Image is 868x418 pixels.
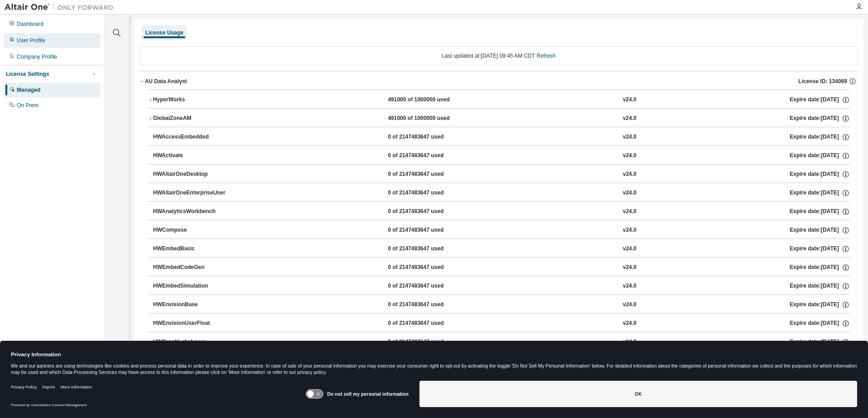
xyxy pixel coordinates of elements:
[388,282,469,290] div: 0 of 2147483647 used
[388,189,469,197] div: 0 of 2147483647 used
[623,133,636,141] div: v24.0
[148,109,850,129] button: GlobalZoneAM491000 of 1000000 usedv24.0Expire date:[DATE]
[623,338,636,346] div: v24.0
[153,264,235,272] div: HWEmbedCodeGen
[789,133,849,141] div: Expire date: [DATE]
[153,295,850,315] button: HWEnvisionBase0 of 2147483647 usedv24.0Expire date:[DATE]
[153,220,850,240] button: HWCompose0 of 2147483647 usedv24.0Expire date:[DATE]
[153,313,850,333] button: HWEnvisionUserFloat0 of 2147483647 usedv24.0Expire date:[DATE]
[153,226,235,234] div: HWCompose
[789,264,849,272] div: Expire date: [DATE]
[789,319,849,328] div: Expire date: [DATE]
[789,282,849,290] div: Expire date: [DATE]
[17,20,44,28] div: Dashboard
[789,170,849,179] div: Expire date: [DATE]
[153,282,235,290] div: HWEmbedSimulation
[153,332,850,352] button: HWGraphLakehouse0 of 2147483647 usedv24.0Expire date:[DATE]
[17,102,39,109] div: On Prem
[139,46,858,65] div: Last updated at: [DATE] 09:45 AM CDT
[153,202,850,222] button: HWAnalyticsWorkbench0 of 2147483647 usedv24.0Expire date:[DATE]
[789,114,849,123] div: Expire date: [DATE]
[623,319,636,328] div: v24.0
[145,29,183,36] div: License Usage
[623,152,636,160] div: v24.0
[789,189,849,197] div: Expire date: [DATE]
[388,301,469,309] div: 0 of 2147483647 used
[153,239,850,259] button: HWEmbedBasic0 of 2147483647 usedv24.0Expire date:[DATE]
[153,96,235,104] div: HyperWorks
[623,96,636,104] div: v24.0
[153,170,235,179] div: HWAltairOneDesktop
[789,245,849,253] div: Expire date: [DATE]
[789,338,849,346] div: Expire date: [DATE]
[623,170,636,179] div: v24.0
[153,127,850,147] button: HWAccessEmbedded0 of 2147483647 usedv24.0Expire date:[DATE]
[623,226,636,234] div: v24.0
[388,319,469,328] div: 0 of 2147483647 used
[623,114,636,123] div: v24.0
[789,208,849,216] div: Expire date: [DATE]
[153,164,850,184] button: HWAltairOneDesktop0 of 2147483647 usedv24.0Expire date:[DATE]
[153,133,235,141] div: HWAccessEmbedded
[153,189,235,197] div: HWAltairOneEnterpriseUser
[153,301,235,309] div: HWEnvisionBase
[153,152,235,160] div: HWActivate
[153,114,235,123] div: GlobalZoneAM
[388,152,469,160] div: 0 of 2147483647 used
[153,183,850,203] button: HWAltairOneEnterpriseUser0 of 2147483647 usedv24.0Expire date:[DATE]
[789,226,849,234] div: Expire date: [DATE]
[153,319,235,328] div: HWEnvisionUserFloat
[388,226,469,234] div: 0 of 2147483647 used
[388,133,469,141] div: 0 of 2147483647 used
[17,86,40,94] div: Managed
[153,208,235,216] div: HWAnalyticsWorkbench
[17,37,45,44] div: User Profile
[388,208,469,216] div: 0 of 2147483647 used
[789,96,849,104] div: Expire date: [DATE]
[789,152,849,160] div: Expire date: [DATE]
[388,114,469,123] div: 491000 of 1000000 used
[623,264,636,272] div: v24.0
[145,78,187,85] div: AU Data Analyst
[153,338,235,346] div: HWGraphLakehouse
[17,53,57,60] div: Company Profile
[623,245,636,253] div: v24.0
[388,338,469,346] div: 0 of 2147483647 used
[153,276,850,296] button: HWEmbedSimulation0 of 2147483647 usedv24.0Expire date:[DATE]
[799,78,847,85] span: License ID: 134069
[388,170,469,179] div: 0 of 2147483647 used
[6,70,49,78] div: License Settings
[153,146,850,166] button: HWActivate0 of 2147483647 usedv24.0Expire date:[DATE]
[623,301,636,309] div: v24.0
[139,71,858,91] button: AU Data AnalystLicense ID: 134069
[153,245,235,253] div: HWEmbedBasic
[623,189,636,197] div: v24.0
[623,208,636,216] div: v24.0
[5,3,118,12] img: Altair One
[153,258,850,278] button: HWEmbedCodeGen0 of 2147483647 usedv24.0Expire date:[DATE]
[537,53,556,59] a: Refresh
[148,90,850,110] button: HyperWorks491000 of 1000000 usedv24.0Expire date:[DATE]
[388,245,469,253] div: 0 of 2147483647 used
[789,301,849,309] div: Expire date: [DATE]
[388,264,469,272] div: 0 of 2147483647 used
[623,282,636,290] div: v24.0
[388,96,469,104] div: 491000 of 1000000 used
